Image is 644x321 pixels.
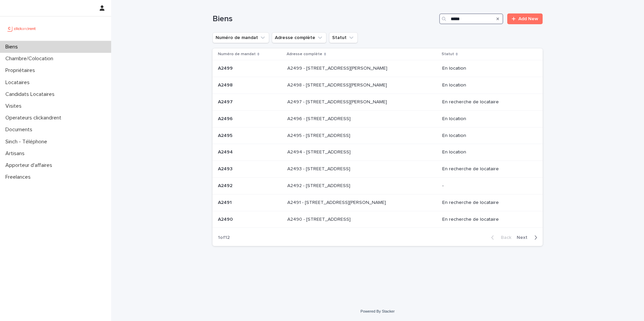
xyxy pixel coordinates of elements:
p: Artisans [3,150,30,157]
tr: A2491A2491 A2491 - [STREET_ADDRESS][PERSON_NAME]A2491 - [STREET_ADDRESS][PERSON_NAME] En recherch... [213,194,543,211]
tr: A2495A2495 A2495 - [STREET_ADDRESS]A2495 - [STREET_ADDRESS] En location [213,127,543,144]
p: A2497 [218,98,234,105]
p: En location [442,116,532,122]
p: A2495 [218,132,234,139]
p: A2491 - 8 Rue Honoré Fragonard, Issy-les-Moulineaux 92130 [287,199,387,206]
p: En recherche de locataire [442,200,532,206]
p: A2498 [218,81,234,88]
p: A2498 - [STREET_ADDRESS][PERSON_NAME] [287,81,388,88]
p: A2499 - [STREET_ADDRESS][PERSON_NAME] [287,64,389,71]
p: A2499 [218,64,234,71]
a: Powered By Stacker [360,309,394,313]
h1: Biens [213,14,437,24]
button: Back [486,235,514,241]
p: A2497 - [STREET_ADDRESS][PERSON_NAME] [287,98,388,105]
p: A2491 [218,199,233,206]
p: A2496 [218,115,234,122]
p: En location [442,66,532,71]
tr: A2497A2497 A2497 - [STREET_ADDRESS][PERSON_NAME]A2497 - [STREET_ADDRESS][PERSON_NAME] En recherch... [213,94,543,110]
p: Sinch - Téléphone [3,139,53,145]
p: En recherche de locataire [442,166,532,172]
p: - [442,183,532,189]
p: Documents [3,127,38,133]
p: En recherche de locataire [442,99,532,105]
p: Visites [3,103,27,109]
p: Operateurs clickandrent [3,115,67,121]
p: Adresse complète [287,50,322,58]
p: Biens [3,44,23,50]
tr: A2496A2496 A2496 - [STREET_ADDRESS]A2496 - [STREET_ADDRESS] En location [213,110,543,127]
span: Add New [518,16,538,21]
p: Propriétaires [3,67,40,74]
p: A2494 [218,148,234,155]
img: UCB0brd3T0yccxBKYDjQ [5,22,38,35]
span: Next [517,235,532,240]
p: Chambre/Colocation [3,56,59,62]
p: Freelances [3,174,36,180]
p: En location [442,149,532,155]
button: Next [514,235,543,241]
p: Apporteur d'affaires [3,162,58,169]
button: Statut [329,32,358,43]
tr: A2490A2490 A2490 - [STREET_ADDRESS]A2490 - [STREET_ADDRESS] En recherche de locataire [213,211,543,228]
p: A2493 - [STREET_ADDRESS] [287,165,352,172]
tr: A2493A2493 A2493 - [STREET_ADDRESS]A2493 - [STREET_ADDRESS] En recherche de locataire [213,161,543,178]
button: Adresse complète [272,32,326,43]
p: A2496 - [STREET_ADDRESS] [287,115,352,122]
p: Locataires [3,79,35,86]
p: A2494 - [STREET_ADDRESS] [287,148,352,155]
p: A2495 - [STREET_ADDRESS] [287,132,352,139]
p: A2492 - [STREET_ADDRESS] [287,182,352,189]
a: Add New [507,13,543,24]
span: Back [497,235,511,240]
p: A2492 [218,182,234,189]
tr: A2499A2499 A2499 - [STREET_ADDRESS][PERSON_NAME]A2499 - [STREET_ADDRESS][PERSON_NAME] En location [213,60,543,77]
p: En recherche de locataire [442,217,532,222]
tr: A2494A2494 A2494 - [STREET_ADDRESS]A2494 - [STREET_ADDRESS] En location [213,144,543,161]
p: A2493 [218,165,234,172]
button: Numéro de mandat [213,32,269,43]
tr: A2498A2498 A2498 - [STREET_ADDRESS][PERSON_NAME]A2498 - [STREET_ADDRESS][PERSON_NAME] En location [213,77,543,94]
p: Numéro de mandat [218,50,256,58]
p: 1 of 12 [213,229,235,246]
input: Search [439,13,503,24]
tr: A2492A2492 A2492 - [STREET_ADDRESS]A2492 - [STREET_ADDRESS] - [213,177,543,194]
p: A2490 [218,215,234,222]
p: En location [442,133,532,139]
p: Statut [442,50,454,58]
p: Candidats Locataires [3,91,60,98]
p: A2490 - [STREET_ADDRESS] [287,215,352,222]
p: En location [442,82,532,88]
